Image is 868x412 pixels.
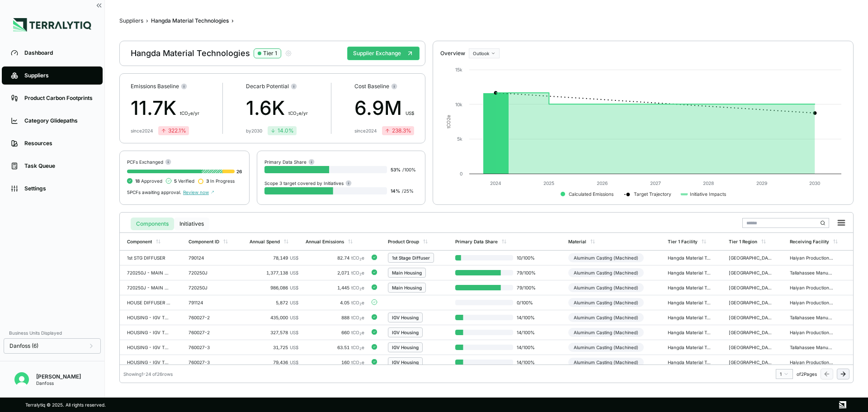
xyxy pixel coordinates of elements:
span: Outlook [473,51,489,56]
div: [GEOGRAPHIC_DATA] [729,360,772,365]
div: 986,086 [250,285,298,290]
div: 720250J - MAIN TT350H [127,285,170,290]
div: 760027-3 [189,360,232,365]
div: Primary Data Share [455,239,498,244]
img: Logo [13,18,91,32]
span: 79 / 100 % [513,270,542,275]
div: since 2024 [354,128,377,133]
div: Emissions Baseline [131,83,199,90]
sub: 2 [297,113,299,117]
span: Verified [174,178,194,184]
div: IGV Housing [392,330,419,335]
span: 26 [236,169,242,174]
div: 1 [780,371,789,377]
span: › [231,17,234,24]
span: US$ [290,285,298,290]
div: 1,377,138 [250,270,298,275]
div: Hangda Material Technologies(ZhuChe - [GEOGRAPHIC_DATA] [668,315,711,320]
div: Decarb Potential [246,83,308,90]
div: Haiyan Production CNHX [790,360,833,365]
span: In Progress [206,178,235,184]
text: Calculated Emissions [569,191,613,197]
span: US$ [290,345,298,350]
text: Target Trajectory [634,191,671,197]
div: 888 [306,315,364,320]
div: Danfoss [36,380,81,386]
tspan: 2 [446,118,451,120]
span: 5 [174,178,177,184]
div: Tallahassee Manufacturing [790,270,833,275]
text: 2029 [756,180,767,186]
div: 1,445 [306,285,364,290]
div: 6.9M [354,94,414,123]
div: HOUSING - IGV TT-500 [127,360,170,365]
div: [GEOGRAPHIC_DATA] [729,345,772,350]
div: 760027-3 [189,345,232,350]
text: 5k [457,136,462,142]
div: Material [568,239,586,244]
text: 2024 [490,180,501,186]
sub: 2 [359,347,362,351]
text: Initiative Impacts [690,191,726,197]
span: t CO e/yr [288,110,308,116]
div: 63.51 [306,345,364,350]
span: 14 / 100 % [513,330,542,335]
div: [PERSON_NAME] [36,373,81,380]
div: Annual Emissions [306,239,344,244]
div: Business Units Displayed [4,327,101,338]
div: HOUSE DIFFUSER - 1ST STAGE M/C S1.69 0% [127,300,170,305]
div: Hangda Material Technologies(ZhuChe - [GEOGRAPHIC_DATA] [668,255,711,260]
div: 720250J [189,285,232,290]
div: Tallahassee Manufacturing [790,315,833,320]
div: 79,436 [250,360,298,365]
div: Resources [24,140,94,147]
div: Task Queue [24,162,94,170]
div: Suppliers [24,72,94,79]
div: Showing 1 - 24 of 26 rows [123,371,173,377]
div: Primary Data Share [264,158,315,165]
div: Hangda Material Technologies(ZhuChe - [GEOGRAPHIC_DATA] [668,345,711,350]
span: 3 [206,178,209,184]
span: › [146,17,148,24]
div: PCFs Exchanged [127,158,242,165]
div: 322.1 % [161,127,186,134]
span: Approved [135,178,162,184]
div: Category Glidepaths [24,117,94,124]
text: 0 [460,171,462,176]
div: 160 [306,360,364,365]
div: Hangda Material Technologies [131,48,292,59]
text: 10k [455,102,462,107]
div: Tier 1 [263,50,277,57]
div: Haiyan Production CNHX [790,285,833,290]
button: Initiatives [174,218,209,230]
div: since 2024 [131,128,153,133]
span: tCO e [351,255,364,260]
div: Tier 1 Region [729,239,757,244]
div: Main Housing [392,270,422,275]
span: US$ [290,315,298,320]
sub: 2 [359,302,362,306]
button: Components [131,218,174,230]
text: 2026 [597,180,608,186]
div: Aluminum Casting (Machined) [568,328,644,337]
div: Haiyan Production CNHX [790,330,833,335]
span: tCO e [351,315,364,320]
span: Review now [183,189,214,195]
button: Supplier Exchange [347,47,420,60]
span: 14 / 100 % [513,360,542,365]
span: 10 / 100 % [513,255,542,260]
sub: 2 [359,287,362,291]
span: tCO e [351,270,364,275]
div: Hangda Material Technologies(ZhuChe - [GEOGRAPHIC_DATA] [668,330,711,335]
div: Haiyan Production CNHX [790,300,833,305]
button: 1 [776,369,793,379]
span: / 25 % [402,188,414,194]
span: 0 / 100 % [513,300,542,305]
span: 18 [135,178,140,184]
div: IGV Housing [392,315,419,320]
div: HOUSING - IGV TT-300 EXT/TT-400 [127,315,170,320]
sub: 2 [359,332,362,336]
sub: 2 [359,257,362,261]
div: 435,000 [250,315,298,320]
div: [GEOGRAPHIC_DATA] [729,270,772,275]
